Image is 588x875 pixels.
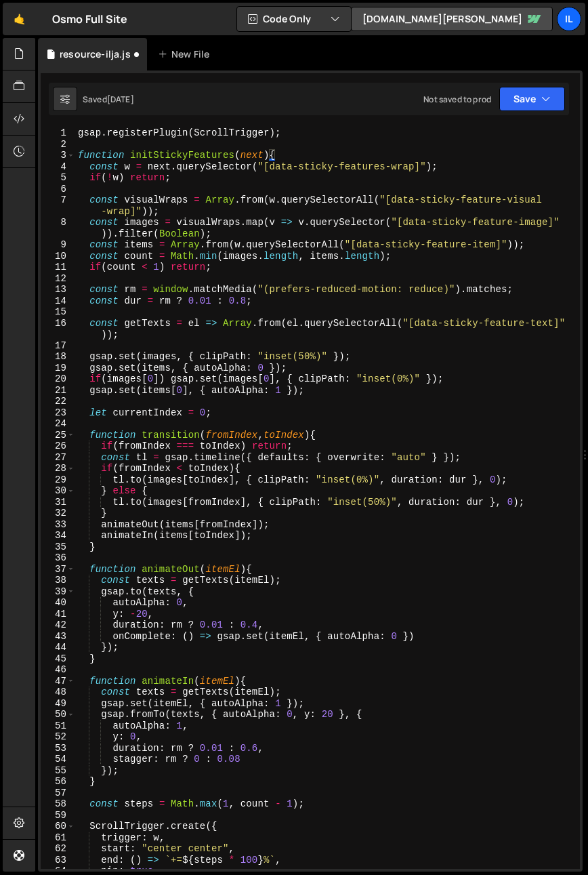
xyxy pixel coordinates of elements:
div: 23 [41,407,75,419]
div: 53 [41,743,75,754]
div: 17 [41,340,75,352]
div: 36 [41,552,75,564]
div: 2 [41,139,75,150]
div: Osmo Full Site [52,11,127,27]
div: 11 [41,262,75,273]
div: 35 [41,542,75,553]
a: Il [557,7,581,31]
div: 28 [41,463,75,474]
div: 15 [41,306,75,318]
div: 46 [41,664,75,676]
div: 40 [41,597,75,609]
div: 25 [41,430,75,441]
div: 41 [41,609,75,620]
div: 38 [41,575,75,586]
a: [DOMAIN_NAME][PERSON_NAME] [351,7,553,31]
div: Not saved to prod [423,94,491,105]
div: 59 [41,810,75,821]
div: 6 [41,184,75,195]
div: 9 [41,239,75,251]
a: 🤙 [3,3,36,35]
div: 50 [41,709,75,720]
div: 56 [41,776,75,788]
div: 34 [41,530,75,542]
div: 39 [41,586,75,598]
div: 33 [41,519,75,531]
div: 63 [41,855,75,866]
div: 19 [41,363,75,374]
div: 10 [41,251,75,262]
div: 44 [41,642,75,653]
div: 14 [41,296,75,307]
div: 62 [41,843,75,855]
div: 16 [41,318,75,340]
div: 20 [41,373,75,385]
div: 5 [41,172,75,184]
div: New File [158,47,215,61]
div: 58 [41,798,75,810]
div: 61 [41,832,75,844]
div: 32 [41,508,75,519]
div: 30 [41,485,75,497]
div: 1 [41,127,75,139]
div: 3 [41,150,75,161]
div: 48 [41,687,75,698]
div: 51 [41,720,75,732]
div: 45 [41,653,75,665]
div: 29 [41,474,75,486]
div: 60 [41,821,75,832]
div: 18 [41,351,75,363]
div: 37 [41,564,75,575]
div: resource-ilja.js [60,47,131,61]
button: Save [499,87,565,111]
div: 31 [41,497,75,508]
div: [DATE] [107,94,134,105]
div: 57 [41,788,75,799]
div: 54 [41,754,75,765]
div: Saved [83,94,134,105]
div: 13 [41,284,75,296]
div: 47 [41,676,75,687]
div: 24 [41,418,75,430]
div: 4 [41,161,75,173]
div: 7 [41,195,75,217]
div: 43 [41,631,75,643]
button: Code Only [237,7,351,31]
div: 21 [41,385,75,396]
div: 49 [41,698,75,710]
div: 42 [41,619,75,631]
div: 52 [41,731,75,743]
div: 26 [41,441,75,452]
div: 8 [41,217,75,239]
div: 27 [41,452,75,464]
div: 22 [41,396,75,407]
div: 12 [41,273,75,285]
div: 55 [41,765,75,777]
